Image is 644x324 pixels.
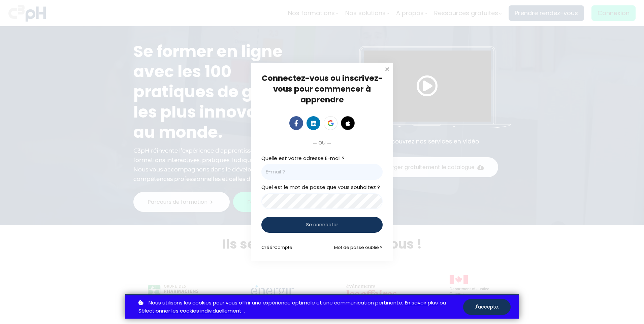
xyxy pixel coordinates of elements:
a: En savoir plus [405,299,438,307]
a: Mot de passe oublié ? [334,244,383,251]
span: Connectez-vous ou inscrivez-vous pour commencer à apprendre [262,73,383,105]
a: Sélectionner les cookies individuellement. [138,307,243,315]
input: E-mail ? [261,164,383,180]
span: Se connecter [306,221,338,228]
p: ou . [137,299,463,316]
a: CréérCompte [261,244,292,251]
span: ou [318,138,326,147]
button: J'accepte. [463,299,511,315]
span: Compte [274,244,292,251]
span: Nous utilisons les cookies pour vous offrir une expérience optimale et une communication pertinente. [149,299,403,307]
